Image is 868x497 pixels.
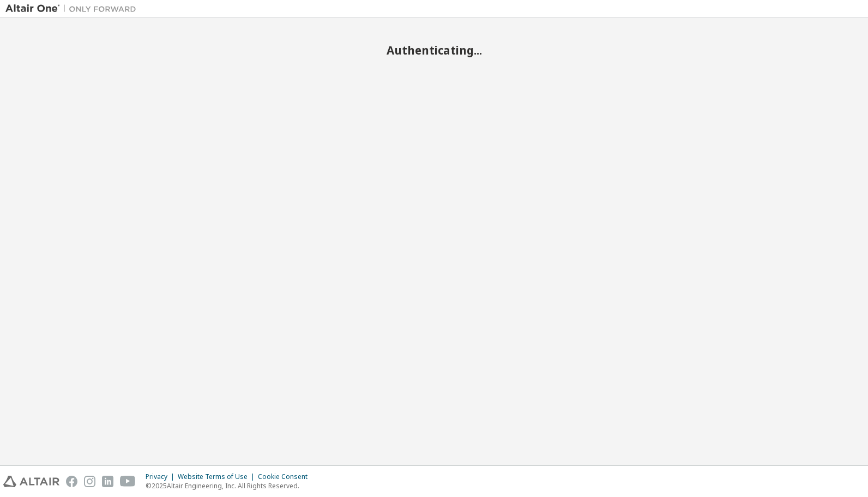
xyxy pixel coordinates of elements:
[120,476,136,487] img: youtube.svg
[258,472,314,481] div: Cookie Consent
[146,481,314,490] p: © 2025 Altair Engineering, Inc. All Rights Reserved.
[66,476,77,487] img: facebook.svg
[3,476,59,487] img: altair_logo.svg
[146,472,178,481] div: Privacy
[5,43,863,57] h2: Authenticating...
[102,476,113,487] img: linkedin.svg
[5,3,142,14] img: Altair One
[84,476,95,487] img: instagram.svg
[178,472,258,481] div: Website Terms of Use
